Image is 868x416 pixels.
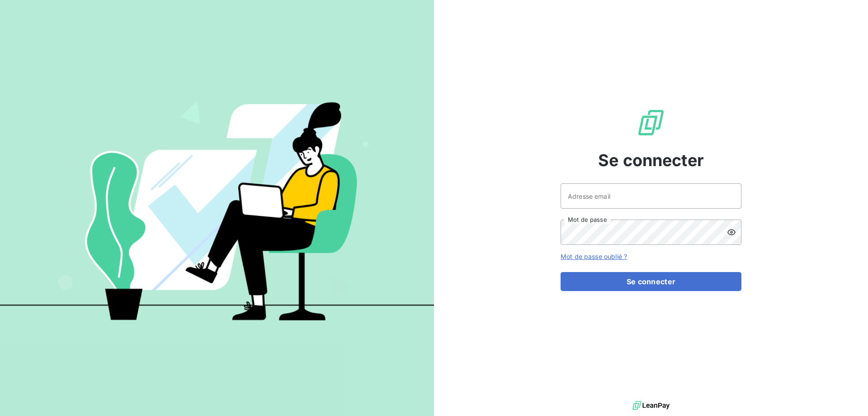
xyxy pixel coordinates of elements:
[561,272,741,291] button: Se connecter
[561,183,741,209] input: placeholder
[598,148,704,172] span: Se connecter
[637,108,665,137] img: Logo LeanPay
[632,399,670,412] img: logo
[561,253,627,260] a: Mot de passe oublié ?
